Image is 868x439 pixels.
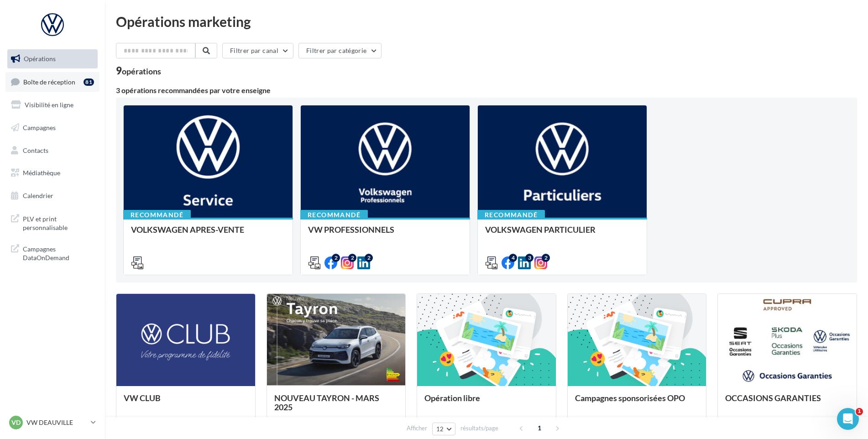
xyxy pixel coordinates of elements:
a: Calendrier [5,186,99,205]
a: Visibilité en ligne [5,95,99,115]
span: Opérations [24,55,56,63]
span: VW CLUB [124,393,161,403]
span: VD [11,418,21,427]
a: Boîte de réception81 [5,72,99,92]
div: 2 [332,254,340,262]
a: PLV et print personnalisable [5,209,99,236]
span: Campagnes [23,124,56,131]
span: VOLKSWAGEN PARTICULIER [485,225,596,235]
span: Opération libre [424,393,480,403]
div: 3 opérations recommandées par votre enseigne [116,87,857,94]
div: Recommandé [477,210,545,220]
span: NOUVEAU TAYRON - MARS 2025 [274,393,379,412]
div: 9 [116,66,161,76]
span: Visibilité en ligne [25,101,73,109]
span: VW PROFESSIONNELS [308,225,394,235]
span: 1 [856,408,863,415]
a: Campagnes DataOnDemand [5,239,99,266]
div: 3 [525,254,533,262]
div: 81 [84,78,94,86]
div: Recommandé [300,210,368,220]
a: Contacts [5,141,99,160]
span: 1 [532,421,547,435]
span: résultats/page [460,424,498,433]
a: VD VW DEAUVILLE [7,414,98,431]
div: 2 [348,254,356,262]
div: 2 [542,254,550,262]
a: Campagnes [5,118,99,137]
p: VW DEAUVILLE [26,418,87,427]
div: opérations [122,67,161,75]
span: PLV et print personnalisable [23,213,94,232]
div: 2 [365,254,373,262]
button: Filtrer par catégorie [298,43,382,58]
div: Opérations marketing [116,15,857,28]
span: Médiathèque [23,169,60,177]
span: Campagnes DataOnDemand [23,243,94,262]
span: VOLKSWAGEN APRES-VENTE [131,225,244,235]
span: Campagnes sponsorisées OPO [575,393,685,403]
div: 4 [509,254,517,262]
span: Afficher [407,424,427,433]
span: OCCASIONS GARANTIES [725,393,821,403]
button: 12 [432,423,455,435]
span: Contacts [23,146,48,154]
a: Opérations [5,49,99,68]
span: Calendrier [23,192,53,199]
span: Boîte de réception [23,78,75,85]
a: Médiathèque [5,163,99,183]
div: Recommandé [123,210,191,220]
button: Filtrer par canal [222,43,293,58]
span: 12 [436,425,444,433]
iframe: Intercom live chat [837,408,859,430]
